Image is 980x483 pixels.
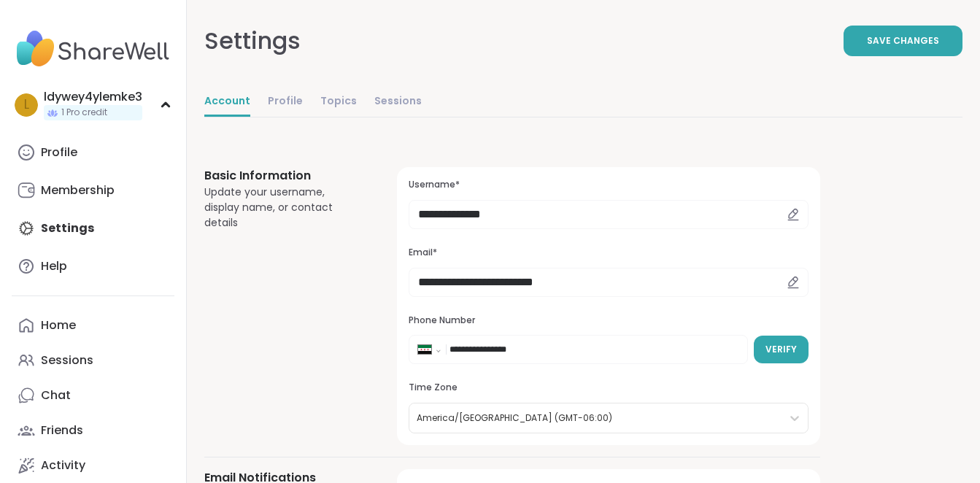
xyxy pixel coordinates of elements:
button: Save Changes [844,26,962,56]
a: Sessions [12,343,174,378]
div: Settings [204,23,301,58]
div: Update your username, display name, or contact details [204,185,362,231]
a: Chat [12,378,174,413]
a: Sessions [374,88,422,117]
div: Friends [41,422,83,438]
div: Home [41,317,76,333]
div: Sessions [41,352,93,368]
h3: Email* [409,247,809,259]
a: Membership [12,173,174,208]
a: Profile [268,88,303,117]
a: Home [12,308,174,343]
h3: Username* [409,179,809,191]
div: Help [41,258,67,274]
div: Profile [41,144,77,161]
div: ldywey4ylemke3 [44,89,142,105]
div: Membership [41,182,115,198]
h3: Phone Number [409,314,809,327]
span: 1 Pro credit [61,107,107,119]
h3: Basic Information [204,167,362,185]
div: Activity [41,457,85,474]
span: Save Changes [867,34,939,47]
span: l [24,96,29,115]
div: Chat [41,387,71,403]
a: Friends [12,413,174,448]
a: Activity [12,448,174,483]
a: Profile [12,135,174,170]
h3: Time Zone [409,382,809,394]
a: Topics [320,88,357,117]
span: Verify [765,343,797,356]
a: Account [204,88,250,117]
button: Verify [754,336,809,363]
img: ShareWell Nav Logo [12,23,174,74]
a: Help [12,249,174,284]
